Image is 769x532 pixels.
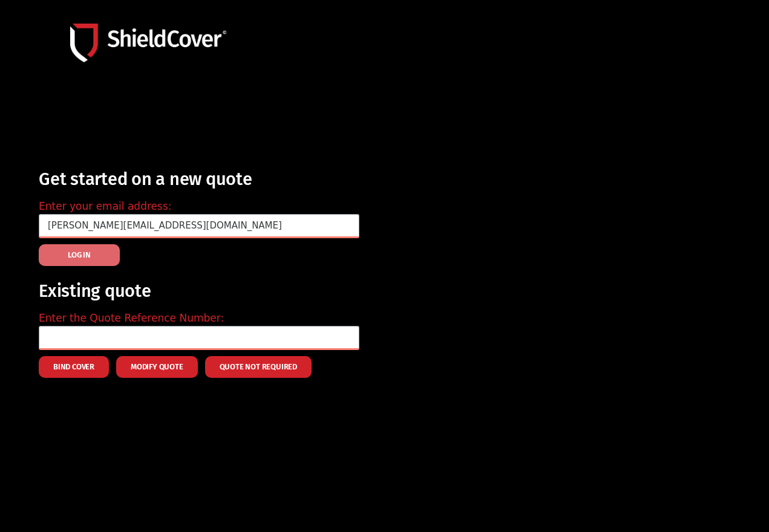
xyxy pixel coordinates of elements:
[39,282,359,301] h2: Existing quote
[116,356,198,378] button: Modify Quote
[70,24,226,62] img: Shield-Cover-Underwriting-Australia-logo-full
[39,199,171,215] label: Enter your email address:
[131,366,183,368] span: Modify Quote
[39,244,120,266] button: LOG IN
[39,356,109,378] button: Bind Cover
[68,254,91,256] span: LOG IN
[53,366,94,368] span: Bind Cover
[39,311,224,326] label: Enter the Quote Reference Number:
[39,170,359,189] h2: Get started on a new quote
[220,366,297,368] span: Quote Not Required
[205,356,312,378] button: Quote Not Required
[39,214,359,238] input: Email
